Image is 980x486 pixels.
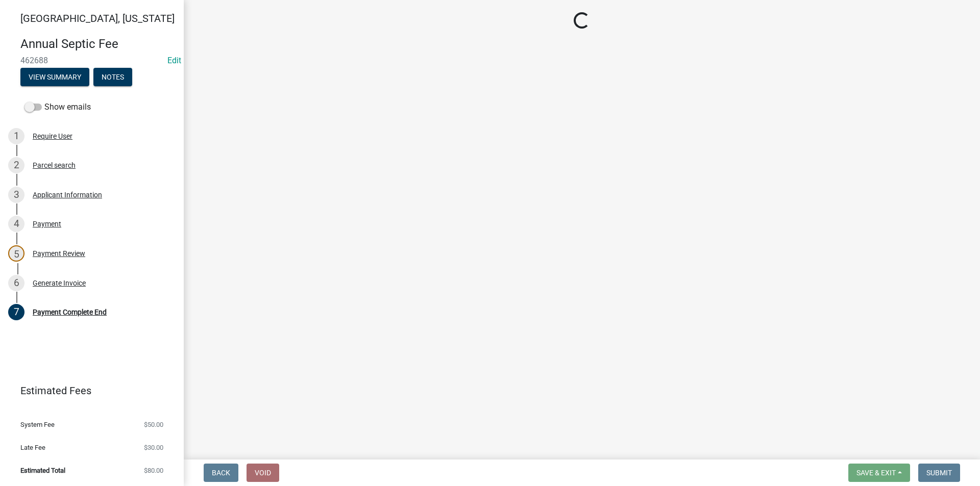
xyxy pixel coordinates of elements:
[33,250,85,257] div: Payment Review
[33,309,107,316] div: Payment Complete End
[20,73,89,82] wm-modal-confirm: Summary
[856,469,896,477] span: Save & Exit
[8,380,167,401] a: Estimated Fees
[20,68,89,86] button: View Summary
[20,37,176,52] h4: Annual Septic Fee
[167,56,181,65] a: Edit
[144,444,163,451] span: $30.00
[8,245,24,262] div: 5
[144,421,163,428] span: $50.00
[33,191,102,198] div: Applicant Information
[8,216,24,232] div: 4
[33,279,86,287] div: Generate Invoice
[8,304,24,320] div: 7
[204,464,238,482] button: Back
[24,101,91,113] label: Show emails
[20,421,55,428] span: System Fee
[20,56,163,65] span: 462688
[33,162,76,169] div: Parcel search
[93,73,132,82] wm-modal-confirm: Notes
[8,157,24,173] div: 2
[93,68,132,86] button: Notes
[20,467,65,474] span: Estimated Total
[247,464,279,482] button: Void
[33,133,72,140] div: Require User
[926,469,952,477] span: Submit
[8,275,24,291] div: 6
[918,464,960,482] button: Submit
[33,220,61,227] div: Payment
[20,12,175,24] span: [GEOGRAPHIC_DATA], [US_STATE]
[8,128,24,144] div: 1
[20,444,45,451] span: Late Fee
[144,467,163,474] span: $80.00
[167,56,181,65] wm-modal-confirm: Edit Application Number
[8,187,24,203] div: 3
[848,464,910,482] button: Save & Exit
[212,469,230,477] span: Back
